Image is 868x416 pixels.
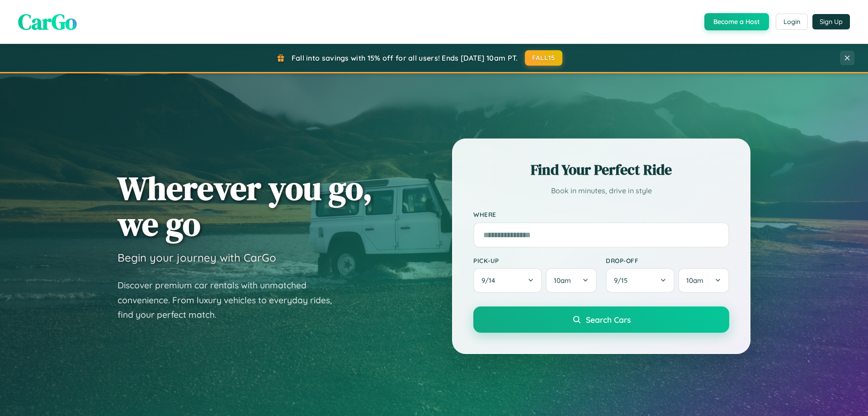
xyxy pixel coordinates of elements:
[118,278,344,322] p: Discover premium car rentals with unmatched convenience. From luxury vehicles to everyday rides, ...
[606,257,729,264] label: Drop-off
[812,14,850,29] button: Sign Up
[118,251,276,264] h3: Begin your journey with CarGo
[686,276,703,285] span: 10am
[473,257,597,264] label: Pick-up
[473,211,729,219] label: Where
[525,50,563,66] button: FALL15
[473,268,542,293] button: 9/14
[776,14,808,30] button: Login
[546,268,597,293] button: 10am
[473,184,729,197] p: Book in minutes, drive in style
[586,315,631,325] span: Search Cars
[614,276,632,285] span: 9 / 15
[473,306,729,333] button: Search Cars
[481,276,500,285] span: 9 / 14
[554,276,571,285] span: 10am
[606,268,675,293] button: 9/15
[473,160,729,180] h2: Find Your Perfect Ride
[292,53,518,62] span: Fall into savings with 15% off for all users! Ends [DATE] 10am PT.
[678,268,729,293] button: 10am
[18,7,77,37] span: CarGo
[118,170,373,242] h1: Wherever you go, we go
[704,13,769,30] button: Become a Host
